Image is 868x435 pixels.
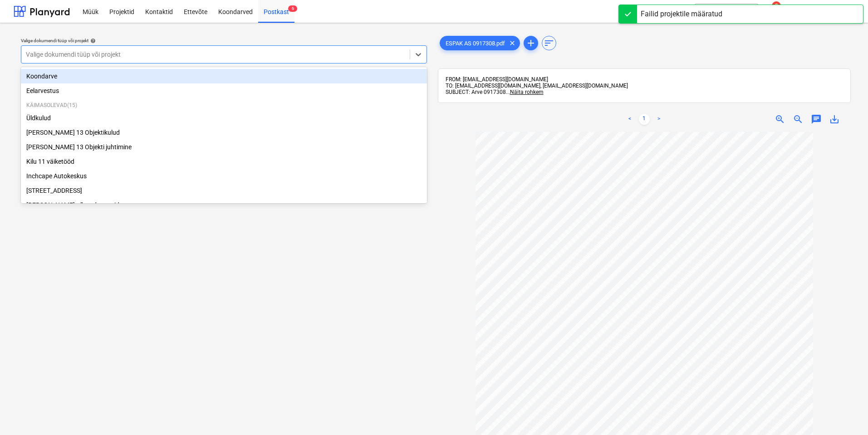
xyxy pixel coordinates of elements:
[446,76,548,83] span: FROM: [EMAIL_ADDRESS][DOMAIN_NAME]
[21,125,427,140] div: Luise 13 Objektikulud
[624,114,635,125] a: Previous page
[829,114,840,125] span: save_alt
[21,198,427,212] div: Marmi Futerno põranda rennid
[544,38,554,49] span: sort
[440,40,510,47] span: ESPAK AS 0917308.pdf
[21,111,427,125] div: Üldkulud
[440,36,520,50] div: ESPAK AS 0917308.pdf
[775,114,785,125] span: zoom_in
[823,391,868,435] iframe: Chat Widget
[288,5,297,12] span: 6
[21,183,427,198] div: Narva mnt 120
[21,83,427,98] div: Eelarvestus
[639,114,650,125] a: Page 1 is your current page
[653,114,664,125] a: Next page
[26,102,422,109] p: Käimasolevad ( 15 )
[21,69,427,83] div: Koondarve
[21,125,427,140] div: [PERSON_NAME] 13 Objektikulud
[811,114,822,125] span: chat
[21,169,427,183] div: Inchcape Autokeskus
[446,83,628,89] span: TO: [EMAIL_ADDRESS][DOMAIN_NAME], [EMAIL_ADDRESS][DOMAIN_NAME]
[21,38,427,44] div: Valige dokumendi tüüp või projekt
[510,89,544,95] span: Näita rohkem
[525,38,536,49] span: add
[88,38,96,44] span: help
[21,140,427,154] div: Luise 13 Objekti juhtimine
[21,154,427,169] div: Kilu 11 väiketööd
[506,89,544,95] span: ...
[21,183,427,198] div: [STREET_ADDRESS]
[21,140,427,154] div: [PERSON_NAME] 13 Objekti juhtimine
[446,89,506,95] span: SUBJECT: Arve 0917308
[21,198,427,212] div: [PERSON_NAME] põranda rennid
[507,38,518,49] span: clear
[793,114,804,125] span: zoom_out
[641,9,722,20] div: Failid projektile määratud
